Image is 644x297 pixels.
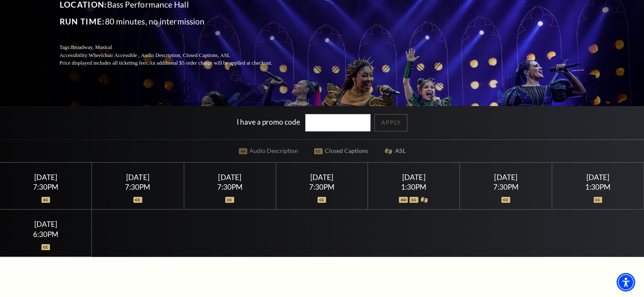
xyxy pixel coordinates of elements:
[194,183,265,191] div: 7:30PM
[470,183,542,191] div: 7:30PM
[286,173,358,182] div: [DATE]
[60,16,105,26] span: Run Time:
[60,44,293,52] p: Tags:
[194,173,265,182] div: [DATE]
[10,183,82,191] div: 7:30PM
[71,44,112,50] span: Broadway, Musical
[60,59,293,67] p: Price displayed includes all ticketing fees.
[102,183,174,191] div: 7:30PM
[562,173,633,182] div: [DATE]
[470,173,542,182] div: [DATE]
[378,173,450,182] div: [DATE]
[616,273,635,292] div: Accessibility Menu
[10,231,82,238] div: 6:30PM
[10,220,82,229] div: [DATE]
[237,117,300,126] label: I have a promo code
[286,183,358,191] div: 7:30PM
[562,183,633,191] div: 1:30PM
[60,15,293,28] p: 80 minutes, no intermission
[60,52,293,60] p: Accessibility:
[378,183,450,191] div: 1:30PM
[102,173,174,182] div: [DATE]
[10,173,82,182] div: [DATE]
[88,52,230,58] span: Wheelchair Accessible , Audio Description, Closed Captions, ASL
[149,60,272,66] span: An additional $5 order charge will be applied at checkout.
